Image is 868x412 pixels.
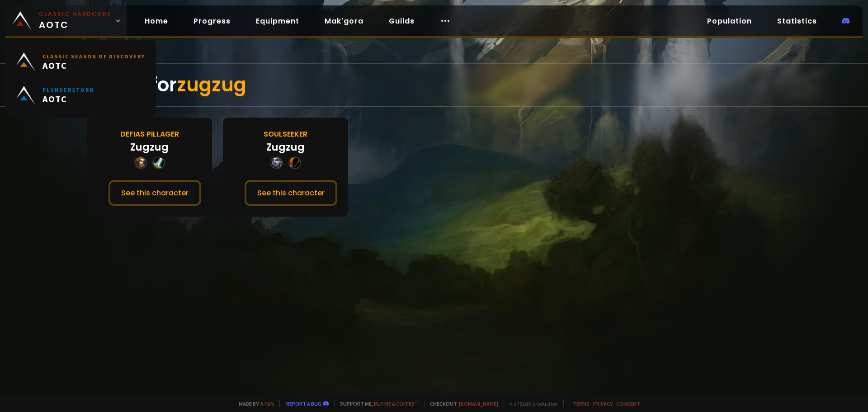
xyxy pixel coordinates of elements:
a: Equipment [249,12,307,30]
a: Classic HardcoreAOTC [5,5,127,36]
span: Checkout [424,400,498,407]
small: Classic Season of Discovery [42,53,145,60]
div: Defias Pillager [120,128,179,140]
div: Result for [87,64,781,106]
button: See this character [245,180,337,206]
a: Report a bug [286,400,321,407]
button: See this character [108,180,201,206]
a: Classic Season of DiscoveryAOTC [11,45,151,79]
span: zugzug [177,71,246,98]
span: AOTC [39,10,111,32]
span: AOTC [42,93,94,104]
span: AOTC [42,60,145,71]
a: a fan [260,400,274,407]
div: Soulseeker [264,128,307,140]
small: Plunderstorm [42,86,94,93]
a: Terms [573,400,590,407]
a: Progress [186,12,238,30]
a: Buy me a coffee [374,400,419,407]
a: Guilds [382,12,422,30]
div: Zugzug [266,140,305,155]
a: PlunderstormAOTC [11,79,151,112]
a: Statistics [770,12,824,30]
a: Home [137,12,175,30]
a: Privacy [593,400,613,407]
a: Consent [616,400,640,407]
span: Support me, [334,400,419,407]
small: Classic Hardcore [39,10,111,18]
div: Zugzug [130,140,169,155]
span: v. d752d5 - production [504,400,558,407]
a: Mak'gora [317,12,371,30]
a: [DOMAIN_NAME] [459,400,498,407]
a: Population [700,12,759,30]
span: Made by [233,400,274,407]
